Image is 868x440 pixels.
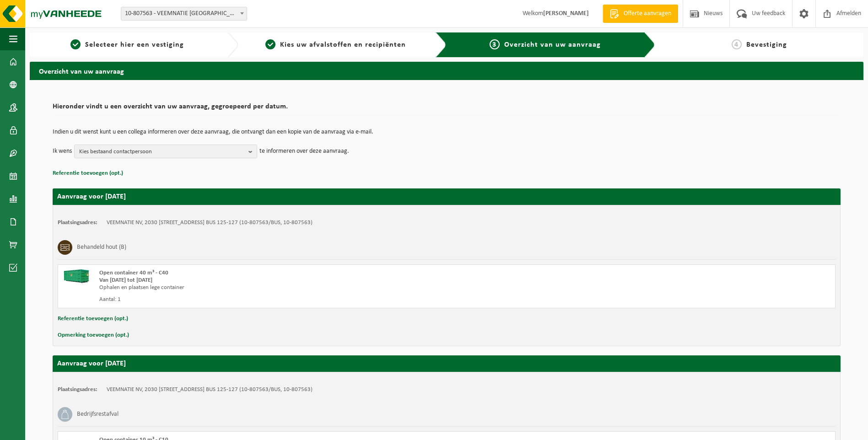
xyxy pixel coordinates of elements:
a: 1Selecteer hier een vestiging [34,39,220,50]
button: Opmerking toevoegen (opt.) [58,329,129,341]
h3: Behandeld hout (B) [77,240,126,255]
h3: Bedrijfsrestafval [77,407,119,422]
span: 1 [70,39,81,49]
span: Kies bestaand contactpersoon [79,145,245,159]
strong: Aanvraag voor [DATE] [57,360,126,367]
strong: Van [DATE] tot [DATE] [99,277,152,283]
h2: Hieronder vindt u een overzicht van uw aanvraag, gegroepeerd per datum. [53,103,841,115]
div: Aantal: 1 [99,296,483,303]
button: Referentie toevoegen (opt.) [58,313,128,325]
strong: Plaatsingsadres: [58,220,97,225]
span: 4 [732,39,742,49]
img: HK-XC-40-GN-00.png [63,269,90,283]
span: Selecteer hier een vestiging [85,41,184,48]
p: te informeren over deze aanvraag. [259,145,349,158]
a: 2Kies uw afvalstoffen en recipiënten [243,39,429,50]
td: VEEMNATIE NV, 2030 [STREET_ADDRESS] BUS 125-127 (10-807563/BUS, 10-807563) [107,386,313,393]
p: Ik wens [53,145,72,158]
strong: [PERSON_NAME] [543,10,589,17]
button: Kies bestaand contactpersoon [74,145,257,158]
span: Bevestiging [746,41,787,48]
p: Indien u dit wenst kunt u een collega informeren over deze aanvraag, die ontvangt dan een kopie v... [53,129,841,135]
span: 2 [265,39,275,49]
a: Offerte aanvragen [603,5,678,23]
strong: Plaatsingsadres: [58,386,97,392]
span: Offerte aanvragen [621,9,674,18]
span: Kies uw afvalstoffen en recipiënten [280,41,406,48]
strong: Aanvraag voor [DATE] [57,193,126,200]
button: Referentie toevoegen (opt.) [53,167,123,179]
span: Open container 40 m³ - C40 [99,270,168,276]
h2: Overzicht van uw aanvraag [30,62,863,80]
div: Ophalen en plaatsen lege container [99,284,483,291]
td: VEEMNATIE NV, 2030 [STREET_ADDRESS] BUS 125-127 (10-807563/BUS, 10-807563) [107,219,313,226]
span: 3 [490,39,500,49]
span: 10-807563 - VEEMNATIE NV - ANTWERPEN [121,7,247,20]
span: Overzicht van uw aanvraag [504,41,601,48]
span: 10-807563 - VEEMNATIE NV - ANTWERPEN [121,7,247,21]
